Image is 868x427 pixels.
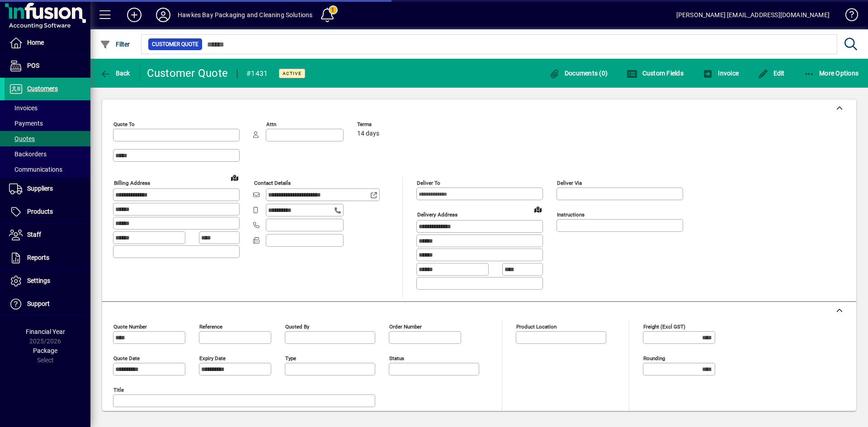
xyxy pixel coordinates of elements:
[676,8,830,22] div: [PERSON_NAME] [EMAIL_ADDRESS][DOMAIN_NAME]
[5,178,90,200] a: Suppliers
[643,323,685,329] mat-label: Freight (excl GST)
[802,65,861,81] button: More Options
[9,150,47,158] span: Backorders
[9,135,35,142] span: Quotes
[5,270,90,292] a: Settings
[839,2,857,31] a: Knowledge Base
[5,224,90,246] a: Staff
[227,170,242,185] a: View on map
[120,7,149,23] button: Add
[27,208,53,215] span: Products
[516,323,557,329] mat-label: Product location
[199,355,226,361] mat-label: Expiry date
[199,323,222,329] mat-label: Reference
[27,185,53,192] span: Suppliers
[283,70,302,76] span: Active
[147,66,228,80] div: Customer Quote
[90,65,140,81] app-page-header-button: Back
[5,247,90,269] a: Reports
[9,166,62,173] span: Communications
[27,254,49,261] span: Reports
[417,180,440,186] mat-label: Deliver To
[149,7,178,23] button: Profile
[758,70,785,77] span: Edit
[5,100,90,116] a: Invoices
[557,180,582,186] mat-label: Deliver via
[178,8,313,22] div: Hawkes Bay Packaging and Cleaning Solutions
[100,70,130,77] span: Back
[5,146,90,162] a: Backorders
[700,65,741,81] button: Invoice
[246,66,268,81] div: #1431
[5,32,90,54] a: Home
[113,386,124,393] mat-label: Title
[389,323,422,329] mat-label: Order number
[26,328,65,335] span: Financial Year
[5,162,90,177] a: Communications
[285,323,309,329] mat-label: Quoted by
[152,40,198,49] span: Customer Quote
[627,70,684,77] span: Custom Fields
[27,85,58,92] span: Customers
[266,121,276,127] mat-label: Attn
[624,65,686,81] button: Custom Fields
[547,65,610,81] button: Documents (0)
[27,231,41,238] span: Staff
[5,131,90,146] a: Quotes
[5,55,90,77] a: POS
[557,211,585,218] mat-label: Instructions
[27,277,50,284] span: Settings
[389,355,404,361] mat-label: Status
[5,116,90,131] a: Payments
[9,120,43,127] span: Payments
[643,355,665,361] mat-label: Rounding
[100,41,130,48] span: Filter
[5,293,90,315] a: Support
[5,201,90,223] a: Products
[703,70,739,77] span: Invoice
[357,130,379,137] span: 14 days
[804,70,859,77] span: More Options
[755,65,787,81] button: Edit
[27,300,50,307] span: Support
[549,70,608,77] span: Documents (0)
[98,65,132,81] button: Back
[98,36,132,52] button: Filter
[27,39,44,46] span: Home
[357,122,411,127] span: Terms
[531,202,545,216] a: View on map
[113,121,135,127] mat-label: Quote To
[27,62,39,69] span: POS
[9,104,38,112] span: Invoices
[33,347,57,354] span: Package
[113,355,140,361] mat-label: Quote date
[113,323,147,329] mat-label: Quote number
[285,355,296,361] mat-label: Type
